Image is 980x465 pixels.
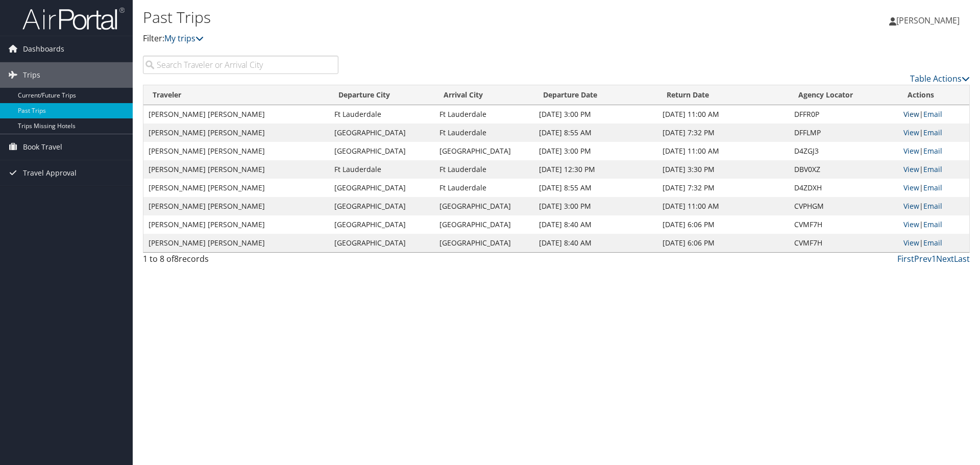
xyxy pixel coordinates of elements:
[143,85,329,105] th: Traveler: activate to sort column ascending
[903,109,919,119] a: View
[143,253,338,270] div: 1 to 8 of records
[898,160,969,179] td: |
[789,124,898,142] td: DFFLMP
[923,146,942,156] a: Email
[143,124,329,142] td: [PERSON_NAME] [PERSON_NAME]
[434,197,534,215] td: [GEOGRAPHIC_DATA]
[903,201,919,211] a: View
[329,197,435,215] td: [GEOGRAPHIC_DATA]
[143,105,329,124] td: [PERSON_NAME] [PERSON_NAME]
[534,215,657,234] td: [DATE] 8:40 AM
[23,62,40,88] span: Trips
[910,73,970,84] a: Table Actions
[903,164,919,174] a: View
[534,234,657,252] td: [DATE] 8:40 AM
[903,183,919,192] a: View
[143,234,329,252] td: [PERSON_NAME] [PERSON_NAME]
[898,234,969,252] td: |
[657,142,789,160] td: [DATE] 11:00 AM
[923,128,942,137] a: Email
[898,85,969,105] th: Actions
[898,179,969,197] td: |
[903,219,919,229] a: View
[898,105,969,124] td: |
[889,5,970,36] a: [PERSON_NAME]
[903,146,919,156] a: View
[789,179,898,197] td: D4ZDXH
[789,142,898,160] td: D4ZGJ3
[23,160,77,186] span: Travel Approval
[329,234,435,252] td: [GEOGRAPHIC_DATA]
[329,85,435,105] th: Departure City: activate to sort column ascending
[434,124,534,142] td: Ft Lauderdale
[143,197,329,215] td: [PERSON_NAME] [PERSON_NAME]
[657,105,789,124] td: [DATE] 11:00 AM
[143,7,694,28] h1: Past Trips
[896,15,960,26] span: [PERSON_NAME]
[954,253,970,264] a: Last
[534,160,657,179] td: [DATE] 12:30 PM
[143,142,329,160] td: [PERSON_NAME] [PERSON_NAME]
[23,36,64,62] span: Dashboards
[329,160,435,179] td: Ft Lauderdale
[143,56,338,74] input: Search Traveler or Arrival City
[914,253,932,264] a: Prev
[534,105,657,124] td: [DATE] 3:00 PM
[789,85,898,105] th: Agency Locator: activate to sort column ascending
[657,215,789,234] td: [DATE] 6:06 PM
[534,142,657,160] td: [DATE] 3:00 PM
[434,234,534,252] td: [GEOGRAPHIC_DATA]
[23,134,62,160] span: Book Travel
[434,215,534,234] td: [GEOGRAPHIC_DATA]
[789,215,898,234] td: CVMF7H
[657,234,789,252] td: [DATE] 6:06 PM
[434,85,534,105] th: Arrival City: activate to sort column ascending
[434,179,534,197] td: Ft Lauderdale
[923,109,942,119] a: Email
[936,253,954,264] a: Next
[329,179,435,197] td: [GEOGRAPHIC_DATA]
[789,160,898,179] td: DBV0XZ
[657,124,789,142] td: [DATE] 7:32 PM
[932,253,936,264] a: 1
[898,215,969,234] td: |
[923,164,942,174] a: Email
[789,197,898,215] td: CVPHGM
[22,7,125,31] img: airportal-logo.png
[329,142,435,160] td: [GEOGRAPHIC_DATA]
[434,160,534,179] td: Ft Lauderdale
[923,183,942,192] a: Email
[903,238,919,248] a: View
[534,85,657,105] th: Departure Date: activate to sort column ascending
[923,201,942,211] a: Email
[657,197,789,215] td: [DATE] 11:00 AM
[434,142,534,160] td: [GEOGRAPHIC_DATA]
[923,238,942,248] a: Email
[897,253,914,264] a: First
[657,85,789,105] th: Return Date: activate to sort column ascending
[329,124,435,142] td: [GEOGRAPHIC_DATA]
[329,105,435,124] td: Ft Lauderdale
[657,179,789,197] td: [DATE] 7:32 PM
[657,160,789,179] td: [DATE] 3:30 PM
[434,105,534,124] td: Ft Lauderdale
[789,234,898,252] td: CVMF7H
[174,253,179,264] span: 8
[143,160,329,179] td: [PERSON_NAME] [PERSON_NAME]
[534,197,657,215] td: [DATE] 3:00 PM
[534,179,657,197] td: [DATE] 8:55 AM
[329,215,435,234] td: [GEOGRAPHIC_DATA]
[903,128,919,137] a: View
[789,105,898,124] td: DFFR0P
[898,142,969,160] td: |
[143,32,694,45] p: Filter:
[143,215,329,234] td: [PERSON_NAME] [PERSON_NAME]
[534,124,657,142] td: [DATE] 8:55 AM
[898,124,969,142] td: |
[164,33,204,44] a: My trips
[143,179,329,197] td: [PERSON_NAME] [PERSON_NAME]
[898,197,969,215] td: |
[923,219,942,229] a: Email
